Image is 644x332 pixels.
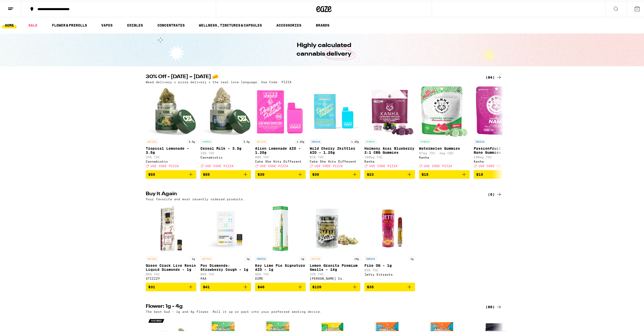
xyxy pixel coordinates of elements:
button: Add to bag [200,282,251,290]
a: Open page for Watermelon Gummies from Kanha [419,85,470,169]
a: Open page for Cereal Milk - 3.5g from Cannabiotix [200,85,251,169]
span: $55 [148,171,155,175]
span: USE CODE PIZZA [424,163,452,167]
p: Your favorite and most recently ordered products. [146,196,245,200]
span: $35 [367,284,374,288]
p: Green Crack Live Resin Liquid Diamonds - 1g [146,262,196,271]
span: USE CODE PIZZA [205,163,234,167]
a: Open page for Key Lime Pie Signature AIO - 1g from DIME [255,202,306,282]
button: Add to bag [200,169,251,178]
h2: Buy It Again [146,190,477,196]
span: $30 [258,171,264,175]
p: INDICA [310,138,322,143]
h1: Highly calculated cannabis delivery [282,40,366,57]
p: 97mg THC: 3mg CBD [419,150,470,154]
p: 33% THC [200,150,251,154]
a: VAPES [99,21,115,27]
p: SATIVA [146,138,158,143]
p: 86% THC [255,272,306,275]
p: SATIVA [200,255,213,260]
a: Open page for Alien Lemonade AIO - 1.25g from Cake She Hits Different [255,85,306,169]
p: 1g [245,255,251,260]
p: Passionfruit Paradise Nano Gummies [474,145,524,153]
div: PAX [200,276,251,279]
button: Add to bag [419,169,470,178]
div: Jetty Extracts [364,272,415,275]
span: $41 [203,284,210,288]
div: Cannabiotix [200,155,251,158]
a: Open page for Green Crack Live Resin Liquid Diamonds - 1g from STIIIZY [146,202,196,282]
p: INDICA [474,138,486,143]
p: HYBRID [419,138,431,143]
a: Open page for Wild Cherry Zkittlez AIO - 1.25g from Cake She Hits Different [310,85,360,169]
p: Fire OG - 1g [364,262,415,267]
span: $23 [367,171,374,175]
span: $55 [203,171,210,175]
div: Cake She Hits Different [310,159,360,162]
p: 1.25g [350,138,360,143]
p: Harmony Acai Blueberry 2:1 CBG Gummies [364,145,415,153]
img: Cannabiotix - Cereal Milk - 3.5g [200,85,251,136]
p: 25% THC [146,154,196,158]
p: 86% THC [146,272,196,275]
a: (80) [486,303,502,309]
p: 100mg THC [474,154,524,158]
p: HYBRID [200,138,213,143]
button: BRANDS [313,21,332,27]
button: Add to bag [146,282,196,290]
p: 100mg THC [364,154,415,158]
img: Jetty Extracts - Fire OG - 1g [364,202,415,253]
a: SALE [26,21,40,27]
span: USE CODE PIZZA [369,163,398,167]
p: 3.5g [242,138,251,143]
a: Open page for Passionfruit Paradise Nano Gummies from Kanha [474,85,524,169]
p: Tropical Lemonade - 3.5g [146,145,196,153]
img: Kanha - Watermelon Gummies [421,85,468,136]
p: Pax Diamonds: Strawberry Cough - 1g [200,262,251,271]
p: 1g [300,255,306,260]
a: Open page for Pax Diamonds: Strawberry Cough - 1g from PAX [200,202,251,282]
button: Add to bag [310,169,360,178]
div: [PERSON_NAME] Co. [310,276,360,279]
h2: Flower: 1g - 4g [146,303,477,309]
span: USE CODE PIZZA [151,163,179,167]
p: 3.5g [187,138,196,143]
img: PAX - Pax Diamonds: Strawberry Cough - 1g [200,202,251,253]
a: (84) [486,73,502,79]
a: EDIBLES [124,21,146,27]
p: Wild Cherry Zkittlez AIO - 1.25g [310,145,360,153]
a: WELLNESS, TINCTURES & CAPSULES [196,21,264,27]
button: Add to bag [310,282,360,290]
span: $40 [258,284,264,288]
p: INDICA [364,255,377,260]
a: Open page for Harmony Acai Blueberry 2:1 CBG Gummies from Kanha [364,85,415,169]
button: Add to bag [364,282,415,290]
span: USE CODE PIZZA [479,163,507,167]
p: SATIVA [146,255,158,260]
span: $30 [312,171,319,175]
div: Kanha [419,155,470,158]
a: Open page for Tropical Lemonade - 3.5g from Cannabiotix [146,85,196,169]
p: 80% THC [255,154,306,158]
div: STIIIZY [146,276,196,279]
p: Alien Lemonade AIO - 1.25g [255,145,306,153]
p: 33% THC [310,272,360,275]
img: Cake She Hits Different - Alien Lemonade AIO - 1.25g [255,85,306,136]
p: 81% THC [310,154,360,158]
a: Open page for Fire OG - 1g from Jetty Extracts [364,202,415,282]
p: Weed delivery + pizza delivery = the real love language. Use Code: PIZZA [146,79,292,83]
a: (5) [488,190,502,196]
p: 14g [353,255,360,260]
a: ACCESSORIES [274,21,304,27]
p: Key Lime Pie Signature AIO - 1g [255,262,306,271]
a: FLOWER & PREROLLS [49,21,90,27]
img: STIIIZY - Green Crack Live Resin Liquid Diamonds - 1g [146,202,196,253]
button: Add to bag [474,169,524,178]
img: DIME - Key Lime Pie Signature AIO - 1g [255,202,306,253]
img: Cake She Hits Different - Wild Cherry Zkittlez AIO - 1.25g [310,85,360,136]
p: 1g [190,255,196,260]
a: CONCENTRATES [155,21,187,27]
p: Watermelon Gummies [419,145,470,149]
